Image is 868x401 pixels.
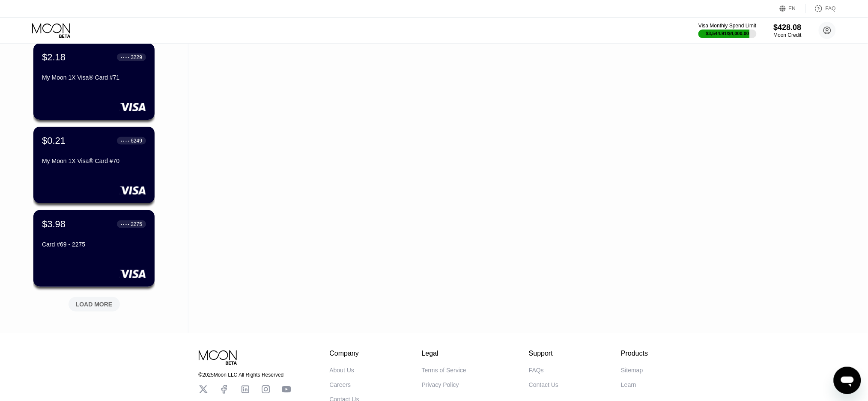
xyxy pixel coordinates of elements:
div: About Us [330,367,355,374]
div: Contact Us [529,382,558,389]
div: $428.08 [774,23,802,32]
div: 6249 [131,138,142,144]
div: ● ● ● ● [121,223,129,226]
div: $3.98 [42,219,66,230]
div: Support [529,350,558,358]
div: Visa Monthly Spend Limit [698,23,756,29]
div: LOAD MORE [62,294,126,312]
div: ● ● ● ● [121,56,129,59]
div: Terms of Service [422,367,466,374]
div: FAQ [806,4,836,13]
div: My Moon 1X Visa® Card #70 [42,157,146,164]
div: Privacy Policy [422,382,459,389]
div: Company [330,350,359,358]
div: $428.08Moon Credit [774,23,802,38]
div: Visa Monthly Spend Limit$3,544.91/$4,000.00 [698,23,756,38]
div: Sitemap [621,367,643,374]
div: FAQ [826,6,836,12]
div: Products [621,350,648,358]
div: Legal [422,350,466,358]
div: FAQs [529,367,544,374]
div: $3.98● ● ● ●2275Card #69 - 2275 [33,210,155,287]
div: $0.21 [42,135,66,146]
div: $2.18● ● ● ●3229My Moon 1X Visa® Card #71 [33,43,155,120]
div: $2.18 [42,52,66,63]
div: Learn [621,382,636,389]
div: Careers [330,382,351,389]
div: Moon Credit [774,32,802,38]
div: Card #69 - 2275 [42,241,146,248]
div: 3229 [131,54,142,60]
div: ● ● ● ● [121,140,129,142]
iframe: Button to launch messaging window [834,367,861,394]
div: My Moon 1X Visa® Card #71 [42,74,146,81]
div: EN [789,6,796,12]
div: $3,544.91 / $4,000.00 [706,31,749,36]
div: © 2025 Moon LLC All Rights Reserved [199,372,291,378]
div: LOAD MORE [76,300,113,308]
div: 2275 [131,221,142,227]
div: $0.21● ● ● ●6249My Moon 1X Visa® Card #70 [33,127,155,203]
div: EN [780,4,806,13]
